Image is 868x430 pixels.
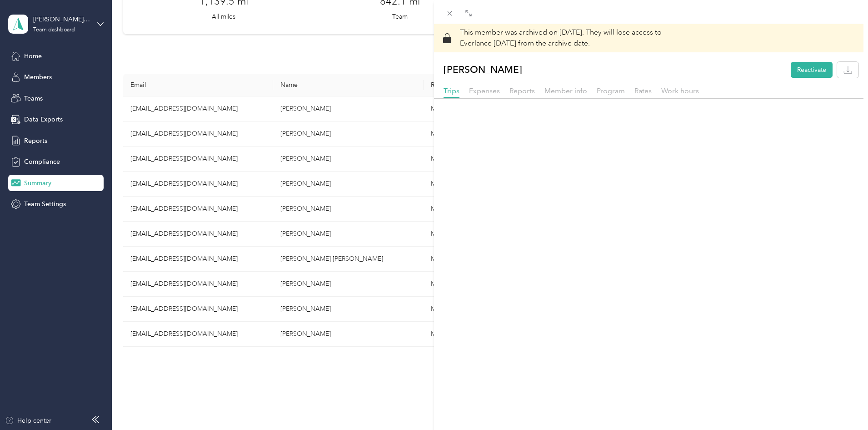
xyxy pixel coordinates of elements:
[817,379,868,430] iframe: Everlance-gr Chat Button Frame
[460,28,662,48] span: They will lose access to Everlance [DATE] from the archive date.
[544,86,587,95] span: Member info
[444,86,459,95] span: Trips
[791,62,833,78] button: Reactivate
[460,27,662,49] p: This member was archived on [DATE] .
[597,86,625,95] span: Program
[509,86,535,95] span: Reports
[469,86,500,95] span: Expenses
[661,86,699,95] span: Work hours
[634,86,652,95] span: Rates
[444,62,522,78] p: [PERSON_NAME]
